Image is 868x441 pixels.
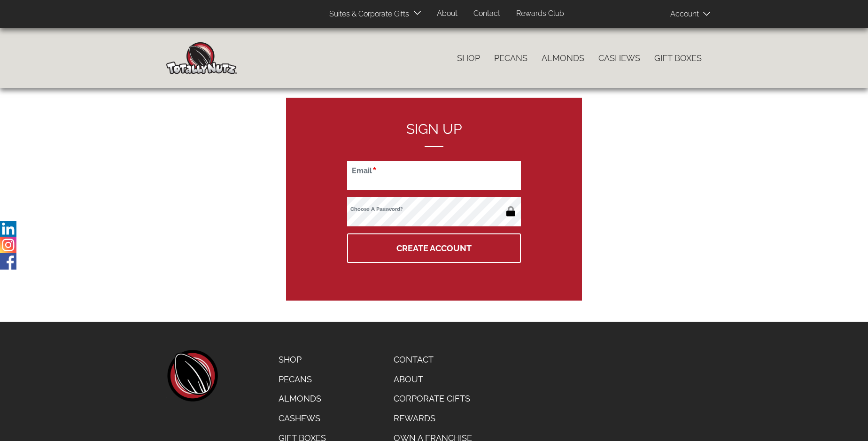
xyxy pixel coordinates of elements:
a: Shop [271,350,333,370]
input: Email [347,161,521,190]
a: Cashews [591,48,647,68]
a: About [430,5,465,23]
img: Home [166,42,237,74]
h2: Sign up [347,121,521,147]
a: Cashews [271,409,333,428]
a: Pecans [271,370,333,389]
button: Create Account [347,233,521,263]
a: Corporate Gifts [387,389,479,409]
a: home [166,350,218,402]
a: Shop [450,48,487,68]
a: Pecans [487,48,535,68]
a: Rewards Club [509,5,571,23]
a: About [387,370,479,389]
a: Rewards [387,409,479,428]
a: Contact [466,5,507,23]
a: Gift Boxes [647,48,709,68]
a: Suites & Corporate Gifts [322,5,412,23]
a: Almonds [271,389,333,409]
a: Contact [387,350,479,370]
a: Almonds [535,48,591,68]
